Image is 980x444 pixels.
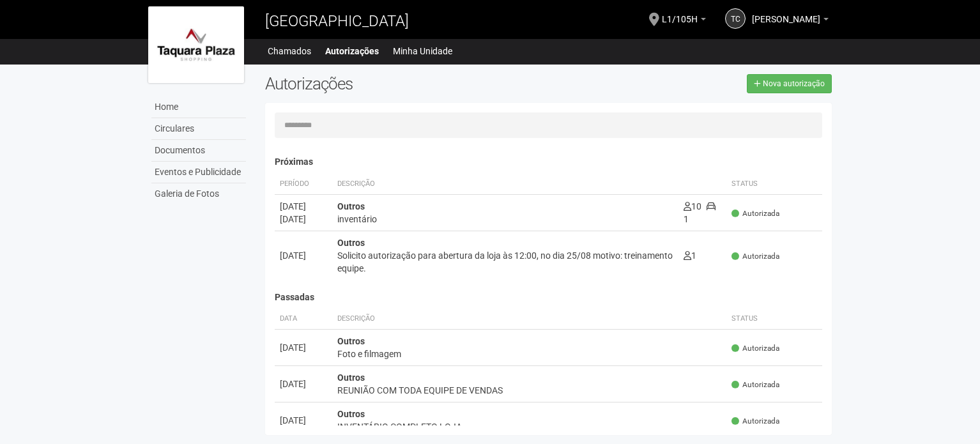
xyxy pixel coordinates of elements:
[337,336,365,346] strong: Outros
[332,309,726,330] th: Descrição
[151,162,246,183] a: Eventos e Publicidade
[280,378,327,390] div: [DATE]
[725,8,746,29] a: TC
[275,309,332,330] th: Data
[148,6,244,83] img: logo.jpg
[280,414,327,427] div: [DATE]
[337,372,365,383] strong: Outros
[684,201,701,211] span: 10
[337,238,365,248] strong: Outros
[325,42,379,60] a: Autorizações
[337,348,721,360] div: Foto e filmagem
[151,183,246,204] a: Galeria de Fotos
[731,379,779,390] span: Autorizada
[151,96,246,118] a: Home
[731,208,779,219] span: Autorizada
[280,213,327,226] div: [DATE]
[151,118,246,140] a: Circulares
[280,341,327,354] div: [DATE]
[662,2,698,24] span: L1/105H
[763,79,825,88] span: Nova autorização
[747,74,832,93] a: Nova autorização
[726,174,822,195] th: Status
[662,16,706,26] a: L1/105H
[275,293,822,302] h4: Passadas
[337,201,365,211] strong: Outros
[337,249,673,275] div: Solicito autorização para abertura da loja às 12:00, no dia 25/08 motivo: treinamento equipe.
[393,42,452,60] a: Minha Unidade
[726,309,822,330] th: Status
[731,251,779,262] span: Autorizada
[337,409,365,419] strong: Outros
[275,174,332,195] th: Período
[280,249,327,262] div: [DATE]
[332,174,678,195] th: Descrição
[337,213,673,226] div: inventário
[151,140,246,162] a: Documentos
[337,384,721,397] div: REUNIÃO COM TODA EQUIPE DE VENDAS
[752,16,829,26] a: [PERSON_NAME]
[684,201,716,224] span: 1
[265,12,409,30] span: [GEOGRAPHIC_DATA]
[275,157,822,167] h4: Próximas
[337,420,721,433] div: INVENTÁRIO COMPLETO LOJA
[731,416,779,427] span: Autorizada
[268,42,311,60] a: Chamados
[684,250,696,261] span: 1
[752,2,820,24] span: TÂNIA CRISTINA DA COSTA
[280,200,327,213] div: [DATE]
[265,74,539,93] h2: Autorizações
[731,343,779,354] span: Autorizada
